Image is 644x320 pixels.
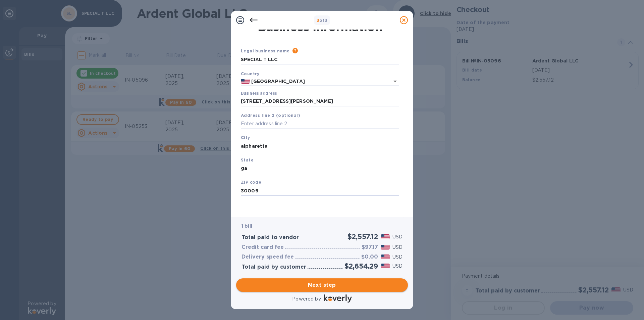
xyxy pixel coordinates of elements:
[317,18,319,23] span: 3
[392,254,402,261] p: USD
[236,278,408,292] button: Next step
[317,18,328,23] b: of 3
[392,263,402,270] p: USD
[241,71,260,76] b: Country
[241,55,399,65] input: Enter legal business name
[241,141,399,151] input: Enter city
[390,77,400,86] button: Open
[241,234,299,241] h3: Total paid to vendor
[241,119,399,129] input: Enter address line 2
[241,254,294,260] h3: Delivery speed fee
[241,113,300,118] b: Address line 2 (optional)
[241,164,399,174] input: Enter state
[241,281,402,289] span: Next step
[241,135,250,140] b: City
[241,92,277,96] label: Business address
[241,157,254,163] b: State
[241,264,306,270] h3: Total paid by customer
[241,244,284,250] h3: Credit card fee
[241,223,252,229] b: 1 bill
[324,294,352,303] img: Logo
[241,186,399,196] input: Enter ZIP code
[392,233,402,240] p: USD
[241,79,250,84] img: US
[239,20,400,34] h1: Business Information
[250,77,380,86] input: Select country
[347,232,378,241] h2: $2,557.12
[241,96,399,106] input: Enter address
[381,234,390,239] img: USD
[381,245,390,249] img: USD
[241,48,290,53] b: Legal business name
[381,255,390,259] img: USD
[241,180,261,185] b: ZIP code
[361,254,378,260] h3: $0.00
[381,264,390,268] img: USD
[392,244,402,251] p: USD
[362,244,378,250] h3: $97.17
[344,262,378,270] h2: $2,654.29
[292,295,321,303] p: Powered by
